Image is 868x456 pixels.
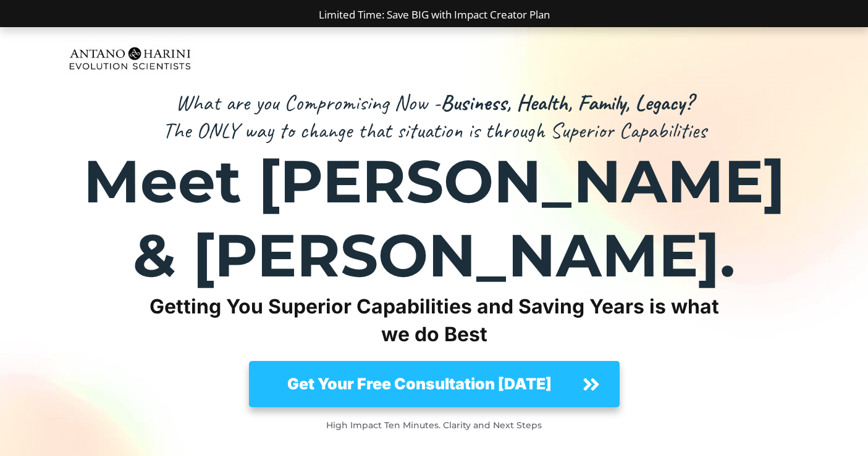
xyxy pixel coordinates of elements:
strong: Getting You Superior Capabilities and Saving Years is what we do Best [150,294,719,346]
p: What are you Compromising Now - [64,89,805,117]
a: Limited Time: Save BIG with Impact Creator Plan [319,7,550,22]
strong: Get Your Free Consultation [DATE] [287,375,552,393]
strong: Business, Health, Family, Legacy? [440,88,693,117]
a: Get Your Free Consultation [DATE] [249,361,620,407]
strong: High Impact Ten Minutes. Clarity and Next Steps [326,420,542,431]
p: The ONLY way to change that situation is through Superior Capabilities [64,117,805,144]
strong: Meet [PERSON_NAME] & [PERSON_NAME]. [83,145,785,291]
img: Evolution-Scientist (2) [64,40,196,77]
